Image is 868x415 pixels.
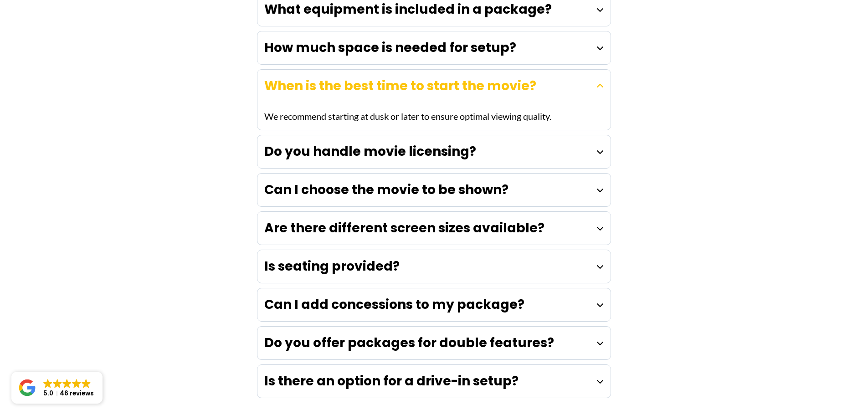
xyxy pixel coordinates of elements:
[264,39,516,56] strong: How much space is needed for setup?
[264,257,400,275] strong: Is seating provided?
[264,219,544,237] strong: Are there different screen sizes available?
[11,372,103,404] a: Close GoogleGoogleGoogleGoogleGoogle 5.046 reviews
[264,0,552,18] strong: What equipment is included in a package?
[264,109,551,123] p: We recommend starting at dusk or later to ensure optimal viewing quality.
[264,77,536,95] strong: When is the best time to start the movie?
[264,296,524,313] strong: Can I add concessions to my package?
[264,372,519,390] strong: Is there an option for a drive-in setup?
[264,143,476,160] strong: Do you handle movie licensing?
[264,181,508,199] strong: Can I choose the movie to be shown?
[264,334,554,352] strong: Do you offer packages for double features?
